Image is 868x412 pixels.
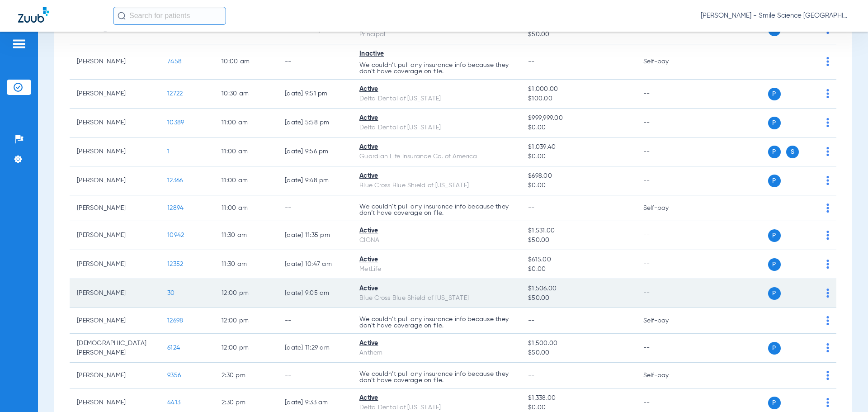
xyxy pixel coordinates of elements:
span: $50.00 [528,294,628,303]
td: [DEMOGRAPHIC_DATA][PERSON_NAME] [70,334,160,363]
img: x.svg [806,57,815,66]
td: Self-pay [636,195,697,221]
span: $0.00 [528,123,628,133]
img: group-dot-blue.svg [826,316,829,325]
div: Active [359,142,514,152]
div: Active [359,226,514,236]
td: -- [636,109,697,137]
div: Guardian Life Insurance Co. of America [359,152,514,161]
img: x.svg [806,231,815,240]
span: P [768,175,781,187]
div: Active [359,85,514,94]
span: 10389 [167,119,184,126]
td: 11:00 AM [214,166,278,195]
span: $1,039.40 [528,142,628,152]
td: 12:00 PM [214,279,278,308]
td: [PERSON_NAME] [70,195,160,221]
span: P [768,287,781,300]
span: $50.00 [528,236,628,245]
td: -- [636,334,697,363]
td: [DATE] 9:05 AM [278,279,352,308]
img: x.svg [806,289,815,298]
div: Active [359,284,514,294]
img: group-dot-blue.svg [826,343,829,352]
p: We couldn’t pull any insurance info because they don’t have coverage on file. [359,316,514,329]
td: -- [636,137,697,166]
td: [PERSON_NAME] [70,250,160,279]
span: 12698 [167,317,183,324]
td: [PERSON_NAME] [70,308,160,334]
span: 12722 [167,90,183,97]
iframe: Chat Widget [823,369,868,412]
div: MetLife [359,265,514,274]
span: -- [528,205,535,211]
span: $0.00 [528,265,628,274]
td: 12:00 PM [214,334,278,363]
span: $1,000.00 [528,85,628,94]
span: $1,531.00 [528,226,628,236]
span: -- [528,58,535,65]
img: group-dot-blue.svg [826,231,829,240]
span: $1,500.00 [528,339,628,348]
td: Self-pay [636,44,697,80]
td: -- [636,221,697,250]
td: [DATE] 9:51 PM [278,80,352,109]
span: S [786,146,799,158]
td: [PERSON_NAME] [70,109,160,137]
td: -- [636,80,697,109]
td: [DATE] 11:29 AM [278,334,352,363]
span: -- [528,372,535,379]
img: group-dot-blue.svg [826,204,829,213]
div: Delta Dental of [US_STATE] [359,123,514,133]
img: group-dot-blue.svg [826,147,829,156]
img: x.svg [806,260,815,269]
td: 10:30 AM [214,80,278,109]
img: group-dot-blue.svg [826,57,829,66]
span: P [768,146,781,158]
span: 1 [167,148,170,155]
td: Self-pay [636,363,697,388]
img: group-dot-blue.svg [826,176,829,185]
span: 4413 [167,399,180,406]
img: x.svg [806,204,815,213]
span: P [768,397,781,409]
span: 9356 [167,372,181,379]
img: group-dot-blue.svg [826,118,829,127]
span: [PERSON_NAME] - Smile Science [GEOGRAPHIC_DATA] [701,11,850,20]
td: 11:30 AM [214,221,278,250]
td: -- [636,250,697,279]
span: P [768,229,781,242]
span: 6124 [167,345,180,351]
span: $50.00 [528,348,628,358]
td: -- [636,166,697,195]
img: x.svg [806,176,815,185]
div: Active [359,114,514,123]
div: Delta Dental of [US_STATE] [359,94,514,104]
img: x.svg [806,398,815,407]
td: 11:30 AM [214,250,278,279]
input: Search for patients [113,7,226,25]
div: CIGNA [359,236,514,245]
td: [DATE] 5:58 PM [278,109,352,137]
span: $0.00 [528,152,628,161]
td: -- [636,279,697,308]
span: $50.00 [528,30,628,39]
div: Active [359,393,514,403]
td: -- [278,44,352,80]
span: 12366 [167,177,183,184]
td: 11:00 AM [214,109,278,137]
td: [PERSON_NAME] [70,166,160,195]
span: $1,506.00 [528,284,628,294]
img: Search Icon [118,12,126,20]
span: $100.00 [528,94,628,104]
td: -- [278,195,352,221]
div: Blue Cross Blue Shield of [US_STATE] [359,294,514,303]
td: [DATE] 11:35 PM [278,221,352,250]
span: 12352 [167,261,183,267]
div: Blue Cross Blue Shield of [US_STATE] [359,181,514,190]
span: P [768,342,781,355]
span: $0.00 [528,181,628,190]
span: 12894 [167,205,184,211]
div: Active [359,339,514,348]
